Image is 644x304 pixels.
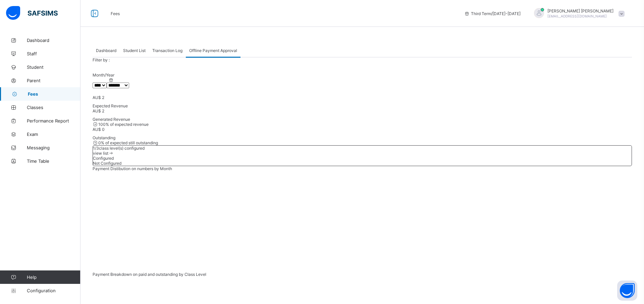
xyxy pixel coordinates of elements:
[28,91,80,97] span: Fees
[93,146,95,151] span: 1
[93,117,632,122] span: Generated Revenue
[111,11,120,16] span: Fees
[184,272,206,277] span: Class Level
[189,48,237,53] span: Offline Payment Approval
[93,272,206,277] span: Payment Breakdown on paid and outstanding by
[93,95,104,100] span: AU$ 2
[93,140,158,145] span: 0 % of expected still outstanding
[27,158,80,164] span: Time Table
[27,145,80,150] span: Messaging
[93,103,632,108] span: Expected Revenue
[96,48,116,53] span: Dashboard
[95,146,145,151] span: / 3 class level(s) configured
[27,64,80,70] span: Student
[160,166,172,171] span: Month
[27,38,80,43] span: Dashboard
[93,72,114,78] span: Month/Year
[27,105,80,110] span: Classes
[93,166,172,171] span: Payment Distibution on numbers by
[27,118,80,123] span: Performance Report
[93,135,632,140] span: Outstanding
[152,48,182,53] span: Transaction Log
[93,122,149,127] span: 100 % of expected revenue
[123,48,146,53] span: Student List
[93,57,110,62] span: Filter by :
[93,156,114,161] span: Configured
[617,281,637,301] button: Open asap
[527,8,628,19] div: MOHAMEDMOHAMED
[27,78,80,83] span: Parent
[547,8,613,13] span: [PERSON_NAME] [PERSON_NAME]
[93,108,104,113] span: AU$ 2
[464,11,521,16] span: session/term information
[547,14,607,18] span: [EMAIL_ADDRESS][DOMAIN_NAME]
[93,151,108,156] span: view list
[27,288,80,293] span: Configuration
[6,6,58,20] img: safsims
[93,127,105,132] span: AU$ 0
[27,274,80,280] span: Help
[27,51,80,56] span: Staff
[27,132,80,137] span: Exam
[93,161,121,166] span: Not Configured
